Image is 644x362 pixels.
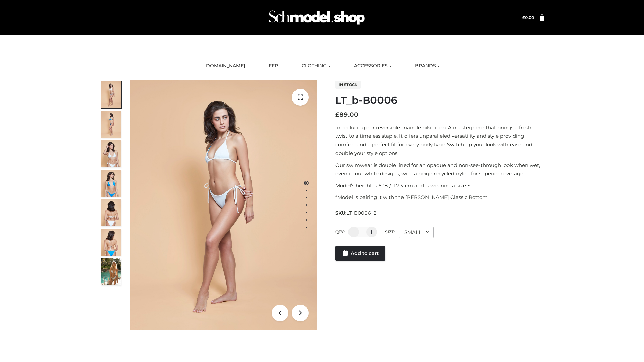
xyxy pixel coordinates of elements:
[101,140,121,167] img: ArielClassicBikiniTop_CloudNine_AzureSky_OW114ECO_3-scaled.jpg
[522,15,534,20] bdi: 0.00
[130,80,317,330] img: LT_b-B0006
[199,59,250,73] a: [DOMAIN_NAME]
[101,258,121,285] img: Arieltop_CloudNine_AzureSky2.jpg
[101,111,121,138] img: ArielClassicBikiniTop_CloudNine_AzureSky_OW114ECO_2-scaled.jpg
[522,15,534,20] a: £0.00
[335,94,544,106] h1: LT_b-B0006
[335,193,544,202] p: *Model is pairing it with the [PERSON_NAME] Classic Bottom
[346,210,377,216] span: LT_B0006_2
[410,59,445,73] a: BRANDS
[297,59,335,73] a: CLOTHING
[266,4,367,31] img: Schmodel Admin 964
[101,229,121,256] img: ArielClassicBikiniTop_CloudNine_AzureSky_OW114ECO_8-scaled.jpg
[335,123,544,158] p: Introducing our reversible triangle bikini top. A masterpiece that brings a fresh twist to a time...
[385,229,395,234] label: Size:
[335,181,544,190] p: Model’s height is 5 ‘8 / 173 cm and is wearing a size S.
[264,59,283,73] a: FFP
[335,229,345,234] label: QTY:
[399,227,434,238] div: SMALL
[335,161,544,178] p: Our swimwear is double lined for an opaque and non-see-through look when wet, even in our white d...
[101,81,121,108] img: ArielClassicBikiniTop_CloudNine_AzureSky_OW114ECO_1-scaled.jpg
[335,209,377,217] span: SKU:
[335,81,361,89] span: In stock
[101,170,121,197] img: ArielClassicBikiniTop_CloudNine_AzureSky_OW114ECO_4-scaled.jpg
[335,246,385,261] a: Add to cart
[335,111,339,118] span: £
[335,111,358,118] bdi: 89.00
[349,59,396,73] a: ACCESSORIES
[101,199,121,226] img: ArielClassicBikiniTop_CloudNine_AzureSky_OW114ECO_7-scaled.jpg
[522,15,525,20] span: £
